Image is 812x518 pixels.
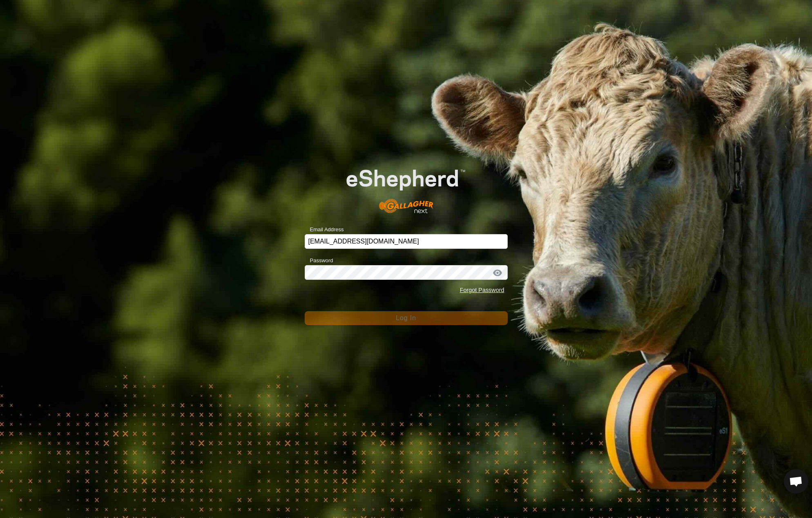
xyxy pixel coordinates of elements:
[305,234,508,249] input: Email Address
[305,257,333,265] label: Password
[460,287,504,293] a: Forgot Password
[396,314,416,321] span: Log In
[784,469,808,494] a: Open chat
[305,226,344,234] label: Email Address
[325,153,487,221] img: E-shepherd Logo
[305,311,508,325] button: Log In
